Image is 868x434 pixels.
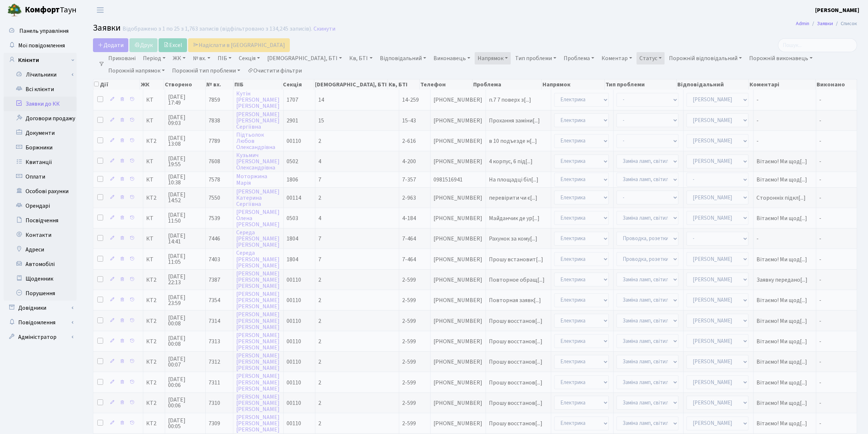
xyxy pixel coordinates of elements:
span: [DATE] 11:50 [168,212,202,224]
span: [PHONE_NUMBER] [433,215,482,221]
span: 2-599 [402,317,416,325]
a: Порожній відповідальний [666,52,745,64]
span: Вітаємо! Ми щод[...] [756,176,807,184]
span: 00110 [287,317,301,325]
a: Середа[PERSON_NAME][PERSON_NAME] [236,228,280,249]
div: Відображено з 1 по 25 з 1,763 записів (відфільтровано з 134,245 записів). [122,26,312,32]
a: Очистити фільтри [245,64,305,77]
span: [DATE] 23:59 [168,294,202,306]
span: [PHONE_NUMBER] [433,400,482,406]
span: 1806 [287,176,298,184]
span: [DATE] 17:49 [168,94,202,106]
span: 7-464 [402,255,416,263]
span: - [819,379,821,387]
span: КТ [146,97,162,103]
span: 7-464 [402,235,416,243]
span: 2 [318,419,321,427]
span: 0503 [287,214,298,222]
th: Коментарі [749,79,816,90]
span: КТ2 [146,318,162,324]
span: 2 [318,137,321,145]
a: Заявки [817,20,833,27]
span: 7-357 [402,176,416,184]
span: - [819,96,821,104]
span: 2-599 [402,296,416,304]
span: КТ2 [146,277,162,283]
a: Секція [236,52,263,64]
a: Admin [796,20,809,27]
span: КТ [146,118,162,124]
span: 00110 [287,337,301,345]
th: ПІБ [234,79,283,90]
a: Період [140,52,168,64]
a: Мої повідомлення [4,38,77,53]
span: [DATE] 00:07 [168,356,202,368]
a: [PERSON_NAME][PERSON_NAME][PERSON_NAME] [236,393,280,413]
th: Виконано [816,79,857,90]
span: КТ2 [146,400,162,406]
span: 7387 [209,276,220,284]
span: 2 [318,379,321,387]
th: Створено [164,79,206,90]
span: [PHONE_NUMBER] [433,380,482,386]
span: 2 [318,337,321,345]
a: Особові рахунки [4,184,77,199]
span: - [819,117,821,125]
a: [PERSON_NAME]Олена[PERSON_NAME] [236,208,280,228]
span: - [756,97,813,103]
span: [PHONE_NUMBER] [433,138,482,144]
span: Прошу восстанов[...] [489,379,542,387]
a: Адміністратор [4,330,77,344]
nav: breadcrumb [785,16,868,31]
span: [PHONE_NUMBER] [433,236,482,242]
span: - [819,399,821,407]
a: Договори продажу [4,111,77,126]
span: [PHONE_NUMBER] [433,159,482,164]
span: Вітаємо! Ми щод[...] [756,157,807,165]
span: [PHONE_NUMBER] [433,97,482,103]
span: [DATE] 22:13 [168,274,202,285]
a: Порожній напрямок [105,64,168,77]
a: МоторжинаМарія [236,173,267,187]
span: 7310 [209,399,220,407]
span: [DATE] 00:08 [168,335,202,347]
span: 7311 [209,379,220,387]
span: Повторная заявк[...] [489,296,541,304]
a: Клієнти [4,53,77,67]
th: Дії [93,79,140,90]
img: logo.png [7,3,22,17]
a: Кутін[PERSON_NAME][PERSON_NAME] [236,90,280,110]
span: - [819,214,821,222]
span: КТ2 [146,138,162,144]
span: [DATE] 11:05 [168,253,202,265]
span: 7550 [209,194,220,202]
a: Тип проблеми [512,52,559,64]
span: На площадці біл[...] [489,176,538,184]
span: - [819,317,821,325]
a: Панель управління [4,24,77,38]
span: Вітаємо! Ми щод[...] [756,419,807,427]
a: Оплати [4,169,77,184]
span: [PHONE_NUMBER] [433,195,482,201]
span: Вітаємо! Ми щод[...] [756,337,807,345]
span: [PHONE_NUMBER] [433,297,482,303]
th: Відповідальний [677,79,749,90]
span: [DATE] 13:08 [168,135,202,147]
span: Вітаємо! Ми щод[...] [756,214,807,222]
span: Прошу восстанов[...] [489,419,542,427]
span: 15 [318,117,324,125]
span: 1707 [287,96,298,104]
th: Кв, БТІ [388,79,420,90]
span: 2-599 [402,358,416,366]
a: [PERSON_NAME][PERSON_NAME][PERSON_NAME] [236,331,280,352]
span: 2901 [287,117,298,125]
span: - [819,337,821,345]
span: Вітаємо! Ми щод[...] [756,317,807,325]
span: - [819,358,821,366]
a: [PERSON_NAME][PERSON_NAME][PERSON_NAME] [236,352,280,372]
a: Статус [637,52,665,64]
span: [PHONE_NUMBER] [433,118,482,124]
span: Мої повідомлення [18,42,65,50]
span: [DATE] 00:05 [168,418,202,429]
th: Секція [282,79,314,90]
